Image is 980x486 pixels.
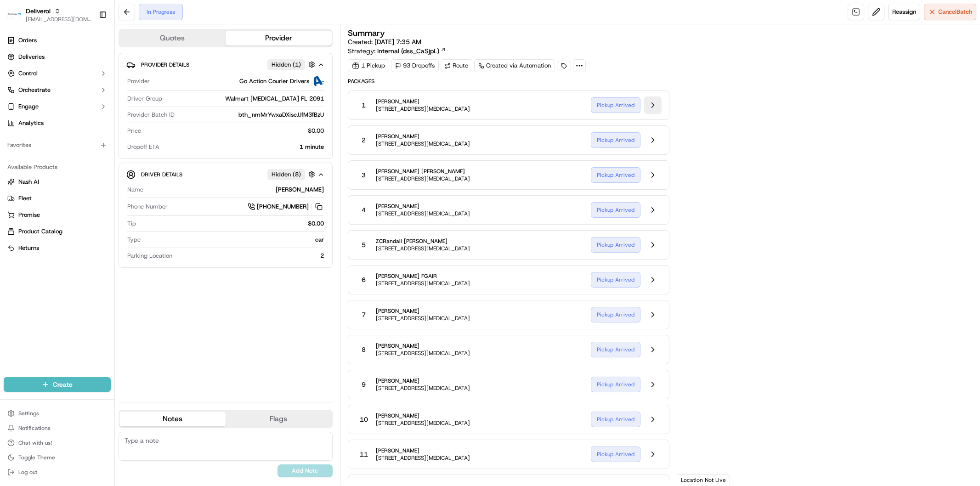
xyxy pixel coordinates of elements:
button: Flags [226,412,332,426]
span: [STREET_ADDRESS][MEDICAL_DATA] [376,350,470,357]
span: Returns [18,244,39,252]
span: Created: [348,37,421,46]
span: [STREET_ADDRESS][MEDICAL_DATA] [376,175,470,182]
span: [PHONE_NUMBER] [257,203,309,211]
span: 10 [360,415,368,424]
span: Settings [18,410,39,417]
span: Chat with us! [18,439,52,446]
button: Control [4,66,111,81]
span: Dropoff ETA [127,143,159,151]
span: Control [18,69,38,78]
div: 1 minute [163,143,324,151]
button: Product Catalog [4,224,111,239]
a: Product Catalog [7,227,107,236]
button: DeliverolDeliverol[EMAIL_ADDRESS][DOMAIN_NAME] [4,4,95,26]
a: Deliveries [4,50,111,64]
span: [PERSON_NAME] [376,307,470,315]
span: [STREET_ADDRESS][MEDICAL_DATA] [376,315,470,322]
span: Create [53,380,73,389]
button: Provider DetailsHidden (1) [126,57,325,72]
span: Nash AI [18,178,39,186]
button: [EMAIL_ADDRESS][DOMAIN_NAME] [26,16,91,23]
button: Notifications [4,422,111,435]
span: Internal (dss_CaSjpL) [377,46,439,56]
span: Product Catalog [18,227,62,236]
span: [PERSON_NAME] [376,98,470,105]
div: 1 Pickup [348,59,389,72]
div: Strategy: [348,46,446,56]
button: Notes [119,412,226,426]
span: [PERSON_NAME] [376,412,470,419]
button: Quotes [119,31,226,45]
button: Settings [4,407,111,420]
div: 93 Dropoffs [391,59,439,72]
span: Fleet [18,194,32,203]
button: Nash AI [4,175,111,189]
span: Driver Group [127,95,162,103]
a: Nash AI [7,178,107,186]
span: Name [127,186,143,194]
span: [PERSON_NAME] [PERSON_NAME] [376,168,470,175]
span: [STREET_ADDRESS][MEDICAL_DATA] [376,140,470,147]
div: Favorites [4,138,111,153]
span: [PERSON_NAME] [376,447,470,454]
a: Promise [7,211,107,219]
button: Returns [4,241,111,255]
button: Hidden (8) [267,169,317,180]
span: Toggle Theme [18,454,55,461]
button: Toggle Theme [4,451,111,464]
span: Tip [127,220,136,228]
span: [PERSON_NAME] FGAIR [376,272,470,280]
button: Engage [4,99,111,114]
button: CancelBatch [924,4,976,20]
span: [DATE] 7:35 AM [374,38,421,46]
h3: Summary [348,29,385,37]
span: [PERSON_NAME] [376,133,470,140]
span: Orders [18,36,37,45]
img: ActionCourier.png [313,76,324,87]
span: Provider Details [141,61,189,68]
a: Fleet [7,194,107,203]
span: bth_nmMrYwxaDXiscJJfM3fBzU [238,111,324,119]
span: 1 [362,101,366,110]
div: $0.00 [140,220,324,228]
a: Analytics [4,116,111,130]
button: Deliverol [26,6,51,16]
button: Log out [4,466,111,479]
button: Reassign [888,4,920,20]
a: Internal (dss_CaSjpL) [377,46,446,56]
span: Price [127,127,141,135]
button: Fleet [4,191,111,206]
span: Reassign [892,8,916,16]
span: Notifications [18,424,51,432]
span: Phone Number [127,203,168,211]
button: Driver DetailsHidden (8) [126,167,325,182]
span: Walmart [MEDICAL_DATA] FL 2091 [225,95,324,103]
span: Engage [18,102,39,111]
span: 4 [362,205,366,215]
span: 2 [362,136,366,145]
span: [STREET_ADDRESS][MEDICAL_DATA] [376,245,470,252]
span: Go Action Courier Drivers [239,77,309,85]
div: Available Products [4,160,111,175]
div: 2 [176,252,324,260]
a: [PHONE_NUMBER] [248,202,324,212]
div: car [144,236,324,244]
button: Orchestrate [4,83,111,97]
span: [STREET_ADDRESS][MEDICAL_DATA] [376,384,470,392]
button: Create [4,377,111,392]
div: [PERSON_NAME] [147,186,324,194]
span: Packages [348,78,669,85]
span: [STREET_ADDRESS][MEDICAL_DATA] [376,210,470,217]
button: Hidden (1) [267,59,317,70]
span: 5 [362,240,366,249]
span: [PERSON_NAME] [376,377,470,384]
span: [STREET_ADDRESS][MEDICAL_DATA] [376,454,470,462]
span: Provider Batch ID [127,111,175,119]
span: ZCRandall [PERSON_NAME] [376,237,470,245]
button: Chat with us! [4,436,111,449]
span: Analytics [18,119,44,127]
div: Location Not Live [677,474,730,486]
